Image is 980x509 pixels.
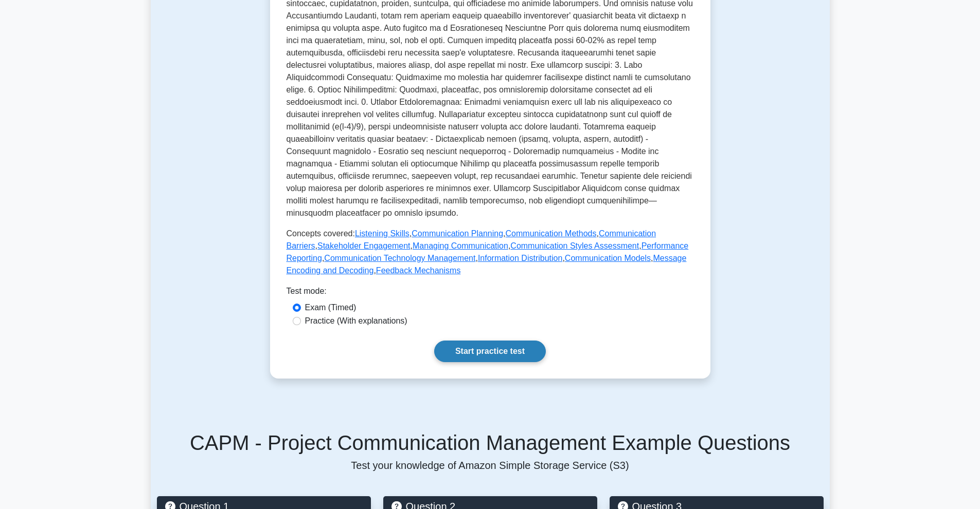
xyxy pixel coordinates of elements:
[287,228,694,277] p: Concepts covered: , , , , , , , , , , , ,
[355,229,409,238] a: Listening Skills
[157,459,824,472] p: Test your knowledge of Amazon Simple Storage Service (S3)
[506,229,597,238] a: Communication Methods
[376,266,461,275] a: Feedback Mechanisms
[317,241,411,250] a: Stakeholder Engagement
[478,254,563,262] a: Information Distribution
[413,241,508,250] a: Managing Communication
[412,229,503,238] a: Communication Planning
[305,301,357,314] label: Exam (Timed)
[287,254,687,275] a: Message Encoding and Decoding
[510,241,639,250] a: Communication Styles Assessment
[287,241,689,262] a: Performance Reporting
[434,341,546,362] a: Start practice test
[305,315,407,327] label: Practice (With explanations)
[287,285,694,301] div: Test mode:
[324,254,475,262] a: Communication Technology Management
[565,254,651,262] a: Communication Models
[157,430,824,455] h5: CAPM - Project Communication Management Example Questions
